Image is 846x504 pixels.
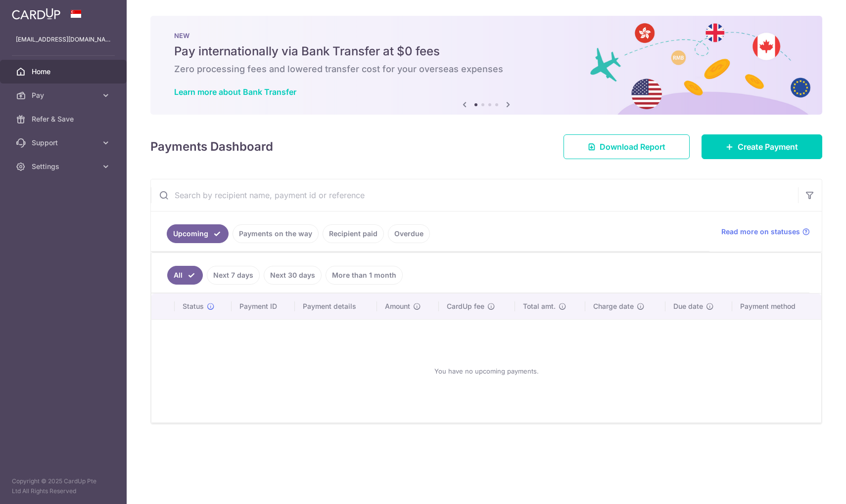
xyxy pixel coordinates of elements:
span: Pay [32,90,97,100]
span: Total amt. [523,301,556,311]
span: Due date [673,301,703,311]
a: Overdue [388,224,430,243]
img: Bank transfer banner [150,16,822,115]
h5: Pay internationally via Bank Transfer at $0 fees [174,43,799,59]
a: Read more on statuses [721,227,810,237]
img: CardUp [12,8,60,20]
p: NEW [174,32,799,40]
span: Read more on statuses [721,227,800,237]
span: Refer & Save [32,114,97,124]
span: Settings [32,162,97,171]
a: Next 7 days [207,266,260,285]
a: Learn more about Bank Transfer [174,87,296,97]
th: Payment ID [232,294,295,319]
span: CardUp fee [447,301,484,311]
span: Status [183,301,204,311]
h6: Zero processing fees and lowered transfer cost for your overseas expenses [174,63,799,75]
a: All [167,266,203,285]
a: Create Payment [702,134,822,159]
span: Support [32,138,97,148]
span: Home [32,67,97,77]
h4: Payments Dashboard [150,138,273,156]
a: Recipient paid [323,224,384,243]
a: More than 1 month [326,266,403,285]
span: Charge date [593,301,634,311]
div: You have no upcoming payments. [163,328,809,415]
th: Payment details [295,294,377,319]
a: Upcoming [167,224,229,243]
span: Create Payment [738,141,798,153]
span: Amount [385,301,410,311]
p: [EMAIL_ADDRESS][DOMAIN_NAME] [16,35,111,44]
span: Download Report [600,141,665,153]
input: Search by recipient name, payment id or reference [151,179,798,211]
th: Payment method [732,294,821,319]
a: Payments on the way [233,224,319,243]
a: Next 30 days [264,266,322,285]
a: Download Report [564,134,690,159]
